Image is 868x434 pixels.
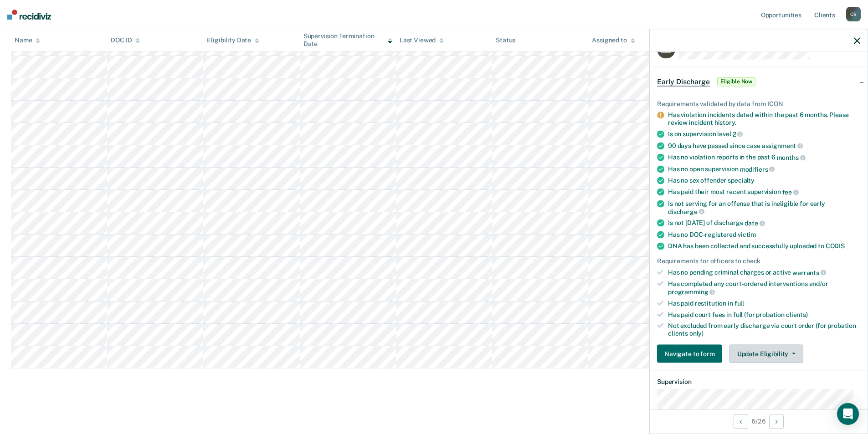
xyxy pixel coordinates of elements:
[745,220,765,227] span: date
[15,36,40,44] div: Name
[668,322,860,337] div: Not excluded from early discharge via court order (for probation clients
[668,311,860,318] div: Has paid court fees in full (for probation
[303,32,392,48] div: Supervision Termination Date
[650,409,868,433] div: 6 / 26
[738,231,756,238] span: victim
[733,130,743,138] span: 2
[734,299,744,306] span: full
[657,100,860,107] div: Requirements validated by data from ICON
[782,189,799,196] span: fee
[668,142,860,150] div: 90 days have passed since case
[689,330,704,337] span: only)
[657,345,722,363] button: Navigate to form
[717,77,756,86] span: Eligible Now
[729,345,803,363] button: Update Eligibility
[668,299,860,307] div: Has paid restitution in
[668,188,860,196] div: Has paid their most recent supervision
[7,10,51,20] img: Recidiviz
[650,67,868,96] div: Early DischargeEligible Now
[668,111,860,127] div: Has violation incidents dated within the past 6 months. Please review incident history.
[668,208,704,215] span: discharge
[657,77,710,86] span: Early Discharge
[668,280,860,296] div: Has completed any court-ordered interventions and/or
[657,378,860,386] dt: Supervision
[762,142,803,149] span: assignment
[668,165,860,173] div: Has no open supervision
[207,36,259,44] div: Eligibility Date
[668,231,860,239] div: Has no DOC-registered
[728,177,755,184] span: specialty
[769,414,784,429] button: Next Opportunity
[668,268,860,276] div: Has no pending criminal charges or active
[740,165,775,173] span: modifiers
[668,130,860,138] div: Is on supervision level
[786,311,808,318] span: clients)
[668,177,860,184] div: Has no sex offender
[111,36,140,44] div: DOC ID
[668,219,860,227] div: Is not [DATE] of discharge
[668,200,860,215] div: Is not serving for an offense that is ineligible for early
[592,36,635,44] div: Assigned to
[657,345,726,363] a: Navigate to form
[657,257,860,265] div: Requirements for officers to check
[668,288,715,296] span: programming
[400,36,444,44] div: Last Viewed
[496,36,515,44] div: Status
[826,242,845,250] span: CODIS
[668,242,860,250] div: DNA has been collected and successfully uploaded to
[792,269,826,276] span: warrants
[777,154,806,161] span: months
[846,7,861,21] div: C B
[837,403,859,425] div: Open Intercom Messenger
[734,414,748,429] button: Previous Opportunity
[668,153,860,162] div: Has no violation reports in the past 6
